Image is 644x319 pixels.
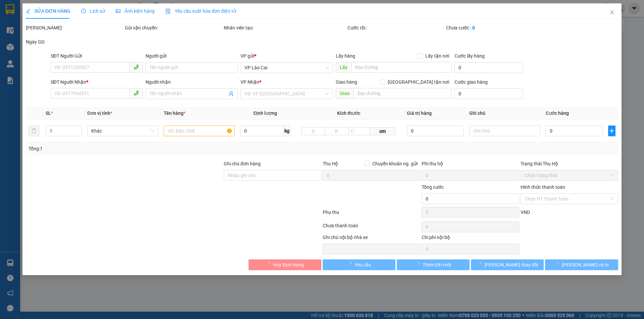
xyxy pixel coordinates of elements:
input: Cước lấy hàng [454,62,523,73]
span: Yêu cầu [355,261,371,268]
th: Ghi chú [467,107,543,120]
span: Chuyển khoản ng. gửi [370,160,420,167]
span: loading [415,262,423,267]
div: Gói vận chuyển: [125,24,222,31]
button: delete [29,126,39,136]
span: [PERSON_NAME] và In [562,261,609,268]
input: VD: Bàn, Ghế [164,126,235,136]
div: Trạng thái Thu Hộ [521,160,618,167]
b: 0 [473,25,475,30]
button: Hủy Đơn Hàng [249,259,321,270]
span: VP Lào Cai [245,63,329,73]
span: cm [370,127,396,135]
div: Phí thu hộ [422,160,519,170]
span: loading [477,262,484,267]
input: Cước giao hàng [454,88,523,99]
span: Lấy tận nơi [423,52,452,60]
div: Người gửi [146,52,238,60]
span: Cước hàng [546,110,569,116]
span: picture [116,9,120,13]
div: Chi phí nội bộ [422,234,519,244]
span: loading [347,262,355,267]
div: Cước rồi : [347,24,445,31]
label: Cước lấy hàng [454,53,485,59]
div: Chưa cước : [446,24,544,31]
span: loading [554,262,562,267]
div: Người nhận [146,78,238,86]
div: [PERSON_NAME]: [26,24,123,31]
span: Định lượng [253,110,277,116]
button: [PERSON_NAME] thay đổi [471,259,544,270]
span: Lấy hàng [336,53,355,59]
span: phone [133,90,139,96]
input: R [325,127,348,135]
span: Tên hàng [164,110,185,116]
span: Đơn vị tính [88,110,113,116]
input: Ghi chú đơn hàng [224,170,321,181]
label: Cước giao hàng [454,79,488,85]
div: VP gửi [241,52,333,60]
span: VP Nhận [241,79,260,85]
button: [PERSON_NAME] và In [545,259,618,270]
div: SĐT Người Gửi [51,52,143,60]
span: clock-circle [81,9,86,13]
input: Dọc đường [354,88,452,99]
span: Lịch sử [81,8,105,14]
span: edit [26,9,31,13]
span: Lấy [336,62,351,73]
div: Phụ thu [322,209,421,220]
span: SL [46,110,51,116]
span: phone [133,64,139,70]
button: Close [603,3,622,22]
span: Thu Hộ [323,161,338,166]
input: D [302,127,325,135]
label: Hình thức thanh toán [521,184,565,190]
label: Ghi chú đơn hàng [224,161,261,166]
div: Chưa thanh toán [322,222,421,234]
span: user-add [229,91,234,96]
input: Ghi Chú [470,126,541,136]
span: Thêm ĐH mới [423,261,451,268]
div: Tổng: 1 [29,145,249,152]
div: Nhân viên tạo: [224,24,346,31]
span: Hủy Đơn Hàng [273,261,304,268]
span: Giá trị hàng [407,110,432,116]
span: close [609,10,615,15]
div: Ngày GD: [26,38,123,46]
button: Thêm ĐH mới [397,259,470,270]
span: loading [266,262,273,267]
span: [GEOGRAPHIC_DATA] tận nơi [385,78,452,86]
span: Chọn trạng thái [525,170,614,180]
img: icon [165,9,171,14]
div: Ghi chú nội bộ nhà xe [323,234,420,244]
span: Khác [92,126,155,136]
span: SỬA ĐƠN HÀNG [26,8,70,14]
span: kg [284,126,290,136]
button: Yêu cầu [323,259,395,270]
span: Giao [336,88,354,99]
span: Kích thước [337,110,360,116]
span: Giao hàng [336,79,357,85]
span: Yêu cầu xuất hóa đơn điện tử [165,8,236,14]
input: C [348,127,370,135]
span: VND [521,210,530,215]
input: Dọc đường [351,62,452,73]
span: Tổng cước [422,184,444,190]
span: [PERSON_NAME] thay đổi [484,261,538,268]
span: Ảnh kiện hàng [116,8,155,14]
span: plus [609,128,615,134]
button: plus [608,126,615,136]
div: SĐT Người Nhận [51,78,143,86]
